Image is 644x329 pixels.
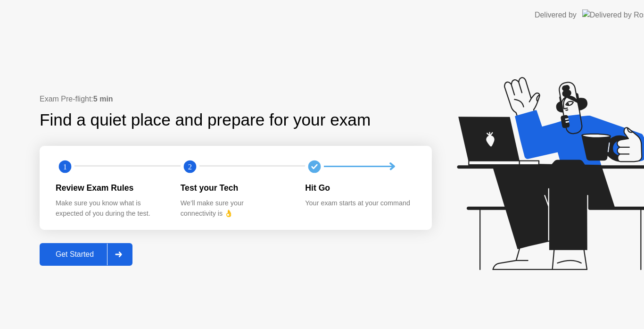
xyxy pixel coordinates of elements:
[40,108,372,133] div: Find a quiet place and prepare for your exam
[63,162,67,171] text: 1
[535,9,577,21] div: Delivered by
[56,198,165,219] div: Make sure you know what is expected of you during the test.
[188,162,192,171] text: 2
[93,95,113,103] b: 5 min
[305,198,415,209] div: Your exam starts at your command
[56,182,165,194] div: Review Exam Rules
[181,198,290,219] div: We’ll make sure your connectivity is 👌
[42,250,107,259] div: Get Started
[40,93,432,105] div: Exam Pre-flight:
[40,243,132,266] button: Get Started
[305,182,415,194] div: Hit Go
[181,182,290,194] div: Test your Tech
